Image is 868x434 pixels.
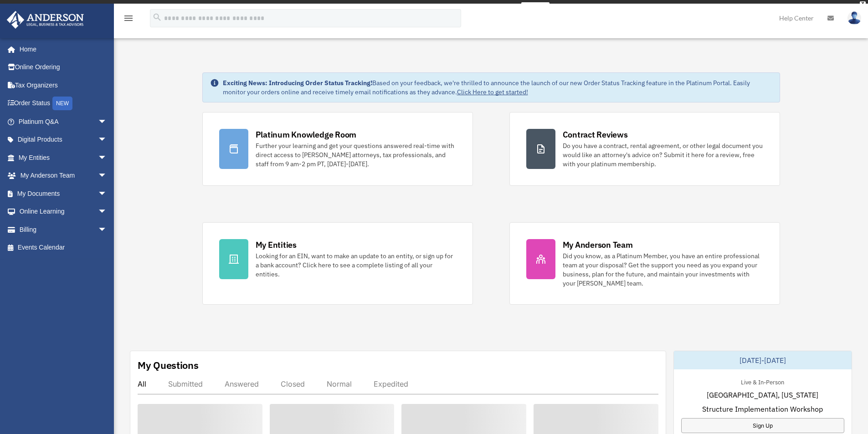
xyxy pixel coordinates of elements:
[6,203,121,221] a: Online Learningarrow_drop_down
[123,16,134,24] a: menu
[281,379,305,388] div: Closed
[563,251,763,288] div: Did you know, as a Platinum Member, you have an entire professional team at your disposal? Get th...
[509,112,780,186] a: Contract Reviews Do you have a contract, rental agreement, or other legal document you would like...
[327,379,352,388] div: Normal
[6,58,121,77] a: Online Ordering
[52,97,72,110] div: NEW
[6,76,121,94] a: Tax Organizers
[256,141,456,168] div: Further your learning and get your questions answered real-time with direct access to [PERSON_NAM...
[707,389,818,400] span: [GEOGRAPHIC_DATA], [US_STATE]
[509,222,780,305] a: My Anderson Team Did you know, as a Platinum Member, you have an entire professional team at your...
[98,203,116,221] span: arrow_drop_down
[123,13,134,24] i: menu
[256,129,357,140] div: Platinum Knowledge Room
[98,131,116,149] span: arrow_drop_down
[521,2,550,13] a: survey
[6,239,121,257] a: Events Calendar
[6,184,121,203] a: My Documentsarrow_drop_down
[98,184,116,203] span: arrow_drop_down
[6,148,121,167] a: My Entitiesarrow_drop_down
[256,251,456,279] div: Looking for an EIN, want to make an update to an entity, or sign up for a bank account? Click her...
[138,379,146,388] div: All
[563,239,633,250] div: My Anderson Team
[98,220,116,239] span: arrow_drop_down
[152,12,162,22] i: search
[457,88,528,96] a: Click Here to get started!
[6,112,121,131] a: Platinum Q&Aarrow_drop_down
[6,220,121,239] a: Billingarrow_drop_down
[223,79,372,87] strong: Exciting News: Introducing Order Status Tracking!
[860,1,866,7] div: close
[702,403,823,414] span: Structure Implementation Workshop
[223,78,772,97] div: Based on your feedback, we're thrilled to announce the launch of our new Order Status Tracking fe...
[318,2,518,13] div: Get a chance to win 6 months of Platinum for free just by filling out this
[6,40,116,58] a: Home
[256,239,297,250] div: My Entities
[847,11,861,25] img: User Pic
[98,112,116,131] span: arrow_drop_down
[681,418,844,433] a: Sign Up
[6,131,121,149] a: Digital Productsarrow_drop_down
[4,11,87,29] img: Anderson Advisors Platinum Portal
[374,379,408,388] div: Expedited
[202,112,473,186] a: Platinum Knowledge Room Further your learning and get your questions answered real-time with dire...
[168,379,203,388] div: Submitted
[563,129,628,140] div: Contract Reviews
[98,167,116,185] span: arrow_drop_down
[98,148,116,167] span: arrow_drop_down
[734,377,791,386] div: Live & In-Person
[225,379,259,388] div: Answered
[6,167,121,185] a: My Anderson Teamarrow_drop_down
[6,94,121,113] a: Order StatusNEW
[202,222,473,305] a: My Entities Looking for an EIN, want to make an update to an entity, or sign up for a bank accoun...
[674,351,852,369] div: [DATE]-[DATE]
[563,141,763,168] div: Do you have a contract, rental agreement, or other legal document you would like an attorney's ad...
[138,358,199,372] div: My Questions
